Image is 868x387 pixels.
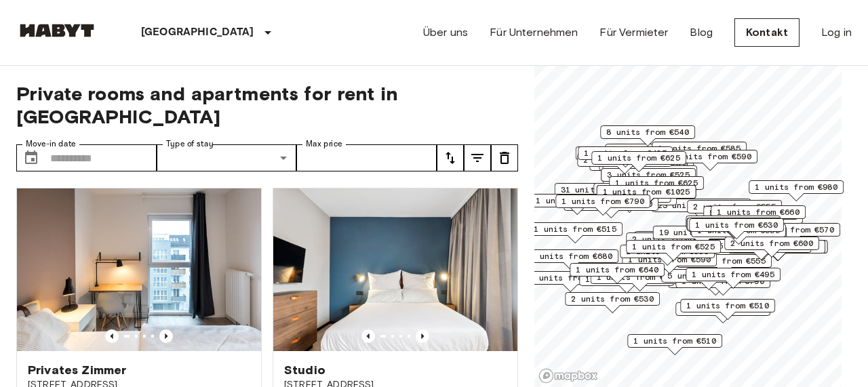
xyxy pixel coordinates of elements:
[17,188,261,351] img: Marketing picture of unit DE-01-12-003-01Q
[692,216,774,228] span: 1 units from €645
[689,218,784,239] div: Map marker
[687,218,782,239] div: Map marker
[724,237,819,258] div: Map marker
[361,329,375,343] button: Previous image
[273,188,517,351] img: Marketing picture of unit DE-01-481-006-01
[703,206,798,227] div: Map marker
[603,186,690,198] span: 1 units from €1025
[677,254,772,275] div: Map marker
[690,24,713,41] a: Blog
[576,264,658,276] span: 1 units from €640
[26,138,76,150] label: Move-in date
[530,194,625,215] div: Map marker
[597,185,696,206] div: Map marker
[16,82,518,128] span: Private rooms and apartments for rent in [GEOGRAPHIC_DATA]
[538,368,598,384] a: Mapbox logo
[686,218,781,239] div: Map marker
[606,126,689,138] span: 8 units from €540
[680,299,775,320] div: Map marker
[692,268,774,281] span: 1 units from €495
[571,293,654,305] span: 2 units from €530
[490,24,578,41] a: Für Unternehmen
[528,222,623,243] div: Map marker
[534,223,616,235] span: 1 units from €515
[686,268,781,289] div: Map marker
[105,329,119,343] button: Previous image
[570,263,665,284] div: Map marker
[821,24,852,41] a: Log in
[166,138,214,150] label: Type of stay
[16,24,98,37] img: Habyt
[555,183,654,204] div: Map marker
[693,201,776,213] span: 2 units from €555
[755,181,837,193] span: 1 units from €980
[565,292,660,313] div: Map marker
[686,216,781,237] div: Map marker
[491,144,518,171] button: tune
[609,176,704,197] div: Map marker
[600,125,695,146] div: Map marker
[306,138,342,150] label: Max price
[736,241,819,253] span: 5 units from €950
[607,169,690,181] span: 3 units from €525
[593,183,688,204] div: Map marker
[658,199,745,211] span: 23 units from €530
[464,144,491,171] button: tune
[730,237,813,249] span: 2 units from €600
[686,300,769,312] span: 1 units from €510
[728,240,828,261] div: Map marker
[416,329,429,343] button: Previous image
[555,195,650,216] div: Map marker
[632,241,715,253] span: 1 units from €525
[599,184,682,196] span: 9 units from €585
[749,180,844,201] div: Map marker
[576,146,675,167] div: Map marker
[561,184,648,196] span: 31 units from €570
[658,142,741,155] span: 1 units from €585
[620,245,715,266] div: Map marker
[159,329,173,343] button: Previous image
[634,231,729,252] div: Map marker
[751,224,834,236] span: 8 units from €570
[524,249,618,270] div: Map marker
[663,150,757,171] div: Map marker
[683,255,766,267] span: 2 units from €555
[437,144,464,171] button: tune
[626,240,721,261] div: Map marker
[284,362,325,378] span: Studio
[734,18,800,47] a: Kontakt
[717,206,800,218] span: 1 units from €660
[695,219,778,231] span: 1 units from €630
[577,153,672,174] div: Map marker
[599,24,668,41] a: Für Vermieter
[653,226,753,247] div: Map marker
[669,150,751,163] span: 1 units from €590
[597,152,680,164] span: 1 units from €625
[615,177,698,189] span: 1 units from €625
[601,168,696,189] div: Map marker
[561,195,644,207] span: 1 units from €790
[711,205,806,226] div: Map marker
[652,199,751,220] div: Map marker
[591,151,686,172] div: Map marker
[633,335,716,347] span: 1 units from €510
[632,233,715,245] span: 2 units from €570
[584,147,667,159] span: 1 units from €485
[536,195,618,207] span: 1 units from €660
[423,24,468,41] a: Über uns
[675,302,770,323] div: Map marker
[626,232,721,253] div: Map marker
[141,24,254,41] p: [GEOGRAPHIC_DATA]
[709,207,792,219] span: 5 units from €660
[640,232,723,244] span: 3 units from €605
[667,270,750,282] span: 5 units from €590
[627,334,722,355] div: Map marker
[18,144,45,171] button: Choose date
[28,362,126,378] span: Privates Zimmer
[687,200,782,221] div: Map marker
[659,226,747,239] span: 19 units from €575
[745,223,840,244] div: Map marker
[530,250,612,262] span: 1 units from €680
[652,142,747,163] div: Map marker
[578,146,673,167] div: Map marker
